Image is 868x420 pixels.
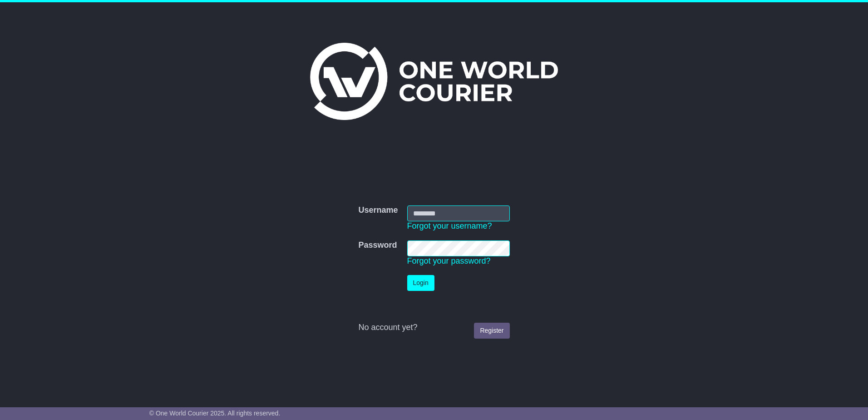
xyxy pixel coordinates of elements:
img: One World [310,43,558,120]
span: © One World Courier 2025. All rights reserved. [149,410,281,417]
label: Username [358,205,398,215]
div: No account yet? [358,323,509,333]
a: Forgot your password? [407,256,491,265]
label: Password [358,240,397,250]
a: Forgot your username? [407,221,492,230]
button: Login [407,275,434,291]
a: Register [474,323,509,339]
